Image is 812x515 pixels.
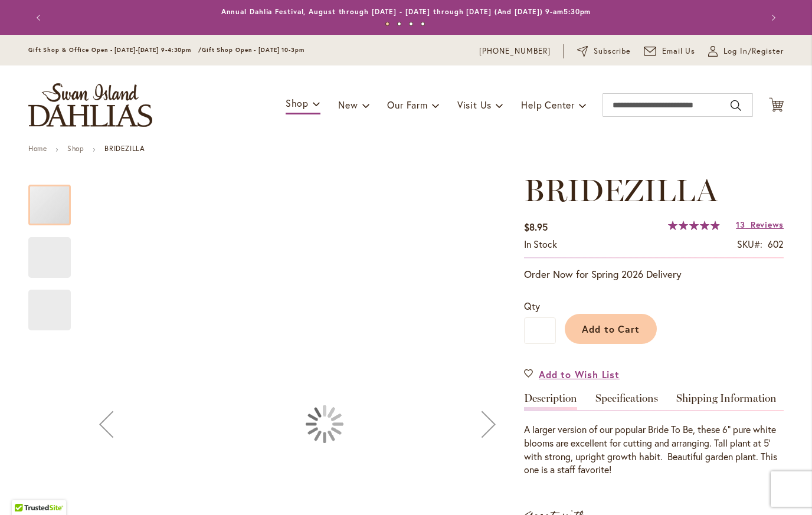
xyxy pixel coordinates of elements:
span: Subscribe [594,45,631,57]
a: Add to Wish List [524,368,620,381]
strong: BRIDEZILLA [104,144,145,153]
span: In stock [524,238,557,250]
a: Specifications [595,393,658,410]
div: BRIDEZILLA [28,173,83,225]
a: 13 Reviews [736,219,784,230]
a: Shop [67,144,84,153]
div: Availability [524,238,557,251]
a: Subscribe [577,45,631,57]
a: Home [28,144,47,153]
a: Shipping Information [676,393,777,410]
div: Detailed Product Info [524,393,784,477]
span: Reviews [751,219,784,230]
span: New [338,99,358,111]
div: BRIDEZILLA [28,278,71,330]
span: Add to Cart [582,323,640,335]
span: Log In/Register [723,45,784,57]
button: Previous [28,6,52,29]
p: Order Now for Spring 2026 Delivery [524,267,784,281]
span: Gift Shop & Office Open - [DATE]-[DATE] 9-4:30pm / [28,46,202,54]
a: Description [524,393,577,410]
div: 99% [668,221,720,230]
button: 1 of 4 [385,22,389,26]
span: 13 [736,219,745,230]
span: Our Farm [387,99,427,111]
strong: SKU [737,238,762,250]
a: Email Us [644,45,696,57]
span: BRIDEZILLA [524,172,717,209]
a: Annual Dahlia Festival, August through [DATE] - [DATE] through [DATE] (And [DATE]) 9-am5:30pm [221,7,591,16]
button: 4 of 4 [421,22,425,26]
div: 602 [768,238,784,251]
span: Visit Us [457,99,492,111]
a: [PHONE_NUMBER] [479,45,551,57]
button: Add to Cart [565,314,657,344]
span: Email Us [662,45,696,57]
button: 3 of 4 [409,22,413,26]
span: Shop [286,97,309,109]
div: A larger version of our popular Bride To Be, these 6" pure white blooms are excellent for cutting... [524,423,784,477]
button: 2 of 4 [397,22,401,26]
div: BRIDEZILLA [28,225,83,278]
span: $8.95 [524,221,548,233]
span: Add to Wish List [539,368,620,381]
a: store logo [28,83,152,127]
button: Next [760,6,784,29]
span: Qty [524,300,540,312]
a: Log In/Register [708,45,784,57]
span: Gift Shop Open - [DATE] 10-3pm [202,46,304,54]
span: Help Center [521,99,575,111]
